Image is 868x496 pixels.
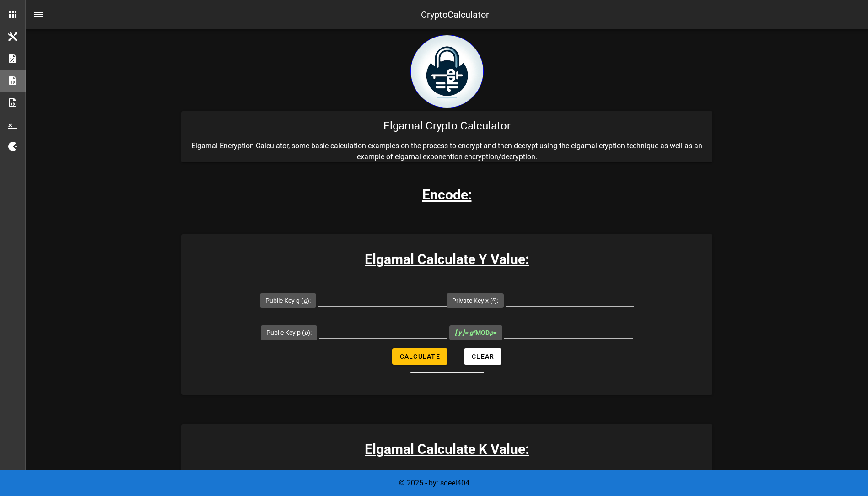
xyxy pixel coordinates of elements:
[181,249,712,270] h3: Elgamal Calculate Y Value:
[303,297,307,304] i: g
[421,8,489,22] div: CryptoCalculator
[471,353,494,360] span: Clear
[490,329,493,336] i: p
[455,329,475,336] i: = g
[181,140,712,162] p: Elgamal Encryption Calculator, some basic calculation examples on the process to encrypt and then...
[473,328,475,334] sup: x
[181,111,712,140] div: Elgamal Crypto Calculator
[181,439,712,459] h3: Elgamal Calculate K Value:
[455,329,464,336] b: [ y ]
[410,35,484,108] img: encryption logo
[492,296,495,302] sup: x
[410,101,484,110] a: home
[265,296,311,305] label: Public Key g ( ):
[399,479,469,487] span: © 2025 - by: sqeel404
[452,296,498,305] label: Private Key x ( ):
[304,329,308,336] i: p
[464,348,501,365] button: Clear
[27,4,49,26] button: nav-menu-toggle
[455,329,497,336] span: MOD =
[266,328,312,337] label: Public Key p ( ):
[422,184,472,205] h3: Encode:
[399,353,440,360] span: Calculate
[392,348,447,365] button: Calculate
